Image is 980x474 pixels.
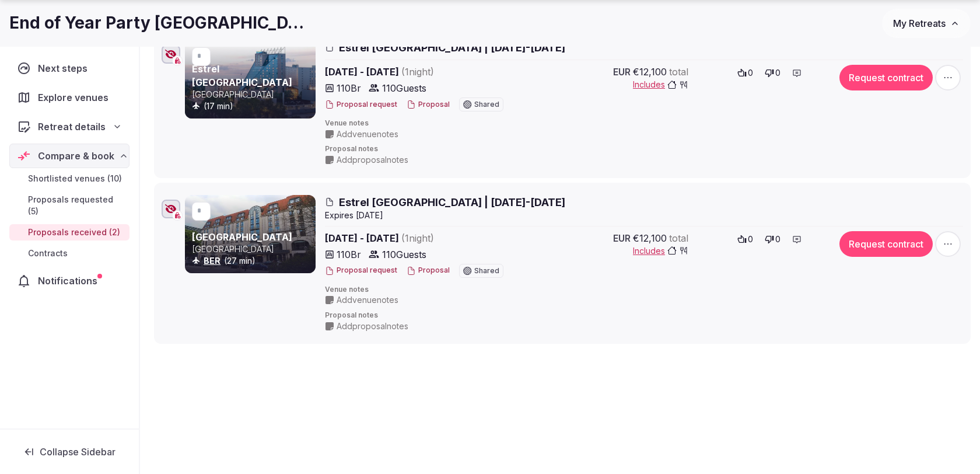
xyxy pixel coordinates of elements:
[9,12,308,34] h1: End of Year Party [GEOGRAPHIC_DATA]
[669,231,688,245] span: total
[325,285,963,295] span: Venue notes
[401,232,434,244] span: ( 1 night )
[882,9,971,38] button: My Retreats
[325,210,963,221] div: Expire s [DATE]
[633,65,667,79] span: €12,100
[382,81,426,95] span: 110 Guests
[337,81,361,95] span: 110 Br
[9,191,129,219] a: Proposals requested (5)
[382,248,426,262] span: 110 Guests
[325,118,963,128] span: Venue notes
[38,90,113,104] span: Explore venues
[325,311,963,320] span: Proposal notes
[192,89,313,100] p: [GEOGRAPHIC_DATA]
[38,61,92,75] span: Next steps
[325,100,397,110] button: Proposal request
[337,320,408,332] span: Add proposal notes
[192,231,292,243] a: [GEOGRAPHIC_DATA]
[9,439,129,465] button: Collapse Sidebar
[407,100,450,110] button: Proposal
[337,248,361,262] span: 110 Br
[325,144,963,154] span: Proposal notes
[748,233,753,245] span: 0
[339,195,565,210] span: Estrel [GEOGRAPHIC_DATA] | [DATE]-[DATE]
[38,274,102,288] span: Notifications
[401,66,434,78] span: ( 1 night )
[28,173,122,184] span: Shortlisted venues (10)
[192,255,313,267] div: (27 min)
[192,100,313,112] div: (17 min)
[325,266,397,276] button: Proposal request
[337,294,398,306] span: Add venue notes
[839,231,933,257] button: Request contract
[325,231,530,245] span: [DATE] - [DATE]
[28,248,68,259] span: Contracts
[761,231,784,248] button: 0
[339,40,565,55] span: Estrel [GEOGRAPHIC_DATA] | [DATE]-[DATE]
[192,243,313,255] p: [GEOGRAPHIC_DATA]
[204,256,220,266] a: BER
[40,446,116,458] span: Collapse Sidebar
[9,170,129,187] a: Shortlisted venues (10)
[633,79,688,90] button: Includes
[28,226,120,238] span: Proposals received (2)
[9,245,129,262] a: Contracts
[337,154,408,166] span: Add proposal notes
[474,101,499,108] span: Shared
[407,266,450,276] button: Proposal
[734,65,757,81] button: 0
[633,231,667,245] span: €12,100
[38,120,106,134] span: Retreat details
[192,63,292,88] a: Estrel [GEOGRAPHIC_DATA]
[337,128,398,140] span: Add venue notes
[893,18,946,29] span: My Retreats
[9,224,129,241] a: Proposals received (2)
[761,65,784,81] button: 0
[839,65,933,90] button: Request contract
[734,231,757,248] button: 0
[669,65,688,79] span: total
[748,67,753,79] span: 0
[613,65,631,79] span: EUR
[38,149,114,163] span: Compare & book
[9,269,129,293] a: Notifications
[28,194,125,217] span: Proposals requested (5)
[325,65,530,79] span: [DATE] - [DATE]
[474,267,499,274] span: Shared
[9,56,129,81] a: Next steps
[775,233,780,245] span: 0
[9,85,129,110] a: Explore venues
[775,67,780,79] span: 0
[613,231,631,245] span: EUR
[633,245,688,257] button: Includes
